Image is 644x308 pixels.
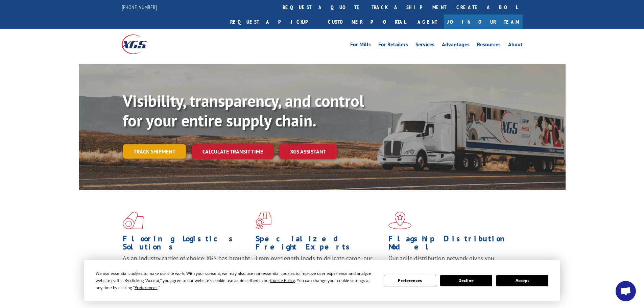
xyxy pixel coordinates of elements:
a: XGS ASSISTANT [279,144,337,159]
b: Visibility, transparency, and control for your entire supply chain. [123,90,364,131]
h1: Flooring Logistics Solutions [123,235,251,254]
a: Resources [477,42,501,49]
a: [PHONE_NUMBER] [122,4,157,10]
a: Calculate transit time [192,144,274,159]
span: As an industry carrier of choice, XGS has brought innovation and dedication to flooring logistics... [123,254,250,278]
a: Services [415,42,434,49]
img: xgs-icon-focused-on-flooring-red [256,212,271,229]
div: Open chat [616,281,636,301]
a: About [508,42,523,49]
a: Track shipment [123,144,186,159]
img: xgs-icon-flagship-distribution-model-red [388,212,412,229]
h1: Flagship Distribution Model [388,235,516,254]
button: Preferences [384,275,436,286]
span: Preferences [135,285,158,290]
div: Cookie Consent Prompt [84,260,560,301]
a: For Mills [350,42,371,49]
img: xgs-icon-total-supply-chain-intelligence-red [123,212,144,229]
a: Join Our Team [444,15,523,29]
div: We use essential cookies to make our site work. With your consent, we may also use non-essential ... [96,270,376,291]
a: Agent [411,15,444,29]
span: Our agile distribution network gives you nationwide inventory management on demand. [388,254,513,270]
a: For Retailers [378,42,408,49]
a: Advantages [442,42,470,49]
a: Customer Portal [323,15,411,29]
span: Cookie Policy [270,278,295,283]
a: Request a pickup [225,15,323,29]
button: Decline [440,275,492,286]
p: From overlength loads to delicate cargo, our experienced staff knows the best way to move your fr... [256,254,383,284]
h1: Specialized Freight Experts [256,235,383,254]
button: Accept [496,275,548,286]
